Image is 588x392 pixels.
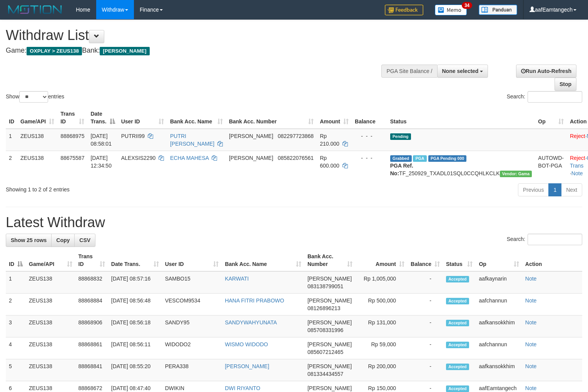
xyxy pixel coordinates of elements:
td: - [408,359,443,381]
a: Next [561,183,582,196]
td: 88868906 [75,316,108,337]
span: Copy [56,237,70,243]
td: Rp 59,000 [356,337,408,359]
a: 1 [548,183,561,196]
a: Note [571,170,583,176]
div: Showing 1 to 2 of 2 entries [6,183,239,193]
th: ID: activate to sort column descending [6,249,26,271]
span: Show 25 rows [11,237,47,243]
h1: Latest Withdraw [6,215,582,230]
span: [PERSON_NAME] [307,385,352,391]
td: ZEUS138 [26,294,75,316]
a: KARWATI [225,276,249,282]
span: ALEXSIS2290 [121,155,156,161]
div: - - - [355,154,384,162]
span: [DATE] 12:34:50 [90,155,112,169]
td: ZEUS138 [26,271,75,294]
a: Stop [555,78,576,91]
span: Copy 083138799051 to clipboard [307,283,343,289]
th: Bank Acc. Number: activate to sort column ascending [304,249,356,271]
h4: Game: Bank: [6,47,384,55]
td: 88868832 [75,271,108,294]
td: - [408,337,443,359]
span: [PERSON_NAME] [307,319,352,326]
span: [PERSON_NAME] [229,133,273,139]
div: PGA Site Balance / [381,65,437,78]
span: Rp 600.000 [320,155,339,169]
td: ZEUS138 [26,337,75,359]
a: CSV [74,234,95,247]
a: Note [525,385,537,391]
td: - [408,271,443,294]
th: User ID: activate to sort column ascending [162,249,222,271]
th: ID [6,107,17,129]
span: 88675587 [60,155,84,161]
th: Op: activate to sort column ascending [535,107,567,129]
td: ZEUS138 [26,359,75,381]
a: Run Auto-Refresh [516,65,576,78]
input: Search: [528,234,582,245]
td: 2 [6,151,17,180]
td: [DATE] 08:56:18 [108,316,162,337]
span: [PERSON_NAME] [100,47,149,55]
th: Trans ID: activate to sort column ascending [57,107,87,129]
td: ZEUS138 [26,316,75,337]
td: aafkaynarin [476,271,522,294]
label: Search: [507,234,582,245]
span: None selected [442,68,479,74]
span: Copy 085822076561 to clipboard [278,155,314,161]
a: ECHA MAHESA [170,155,209,161]
th: User ID: activate to sort column ascending [118,107,167,129]
th: Status [387,107,535,129]
th: Bank Acc. Number: activate to sort column ascending [226,107,317,129]
td: aafkansokkhim [476,359,522,381]
th: Bank Acc. Name: activate to sort column ascending [167,107,226,129]
span: Accepted [446,276,469,282]
td: 1 [6,129,17,151]
span: [PERSON_NAME] [307,363,352,369]
h1: Withdraw List [6,28,384,43]
td: 5 [6,359,26,381]
td: [DATE] 08:56:48 [108,294,162,316]
th: Bank Acc. Name: activate to sort column ascending [222,249,304,271]
td: aafchannun [476,294,522,316]
th: Amount: activate to sort column ascending [317,107,352,129]
td: 88868884 [75,294,108,316]
span: [PERSON_NAME] [307,297,352,304]
td: 1 [6,271,26,294]
td: PERA338 [162,359,222,381]
span: Pending [390,133,411,140]
span: [PERSON_NAME] [307,276,352,282]
span: Vendor URL: https://trx31.1velocity.biz [500,171,532,177]
img: Button%20Memo.svg [435,5,467,15]
div: - - - [355,132,384,140]
span: Accepted [446,364,469,370]
a: [PERSON_NAME] [225,363,269,369]
td: Rp 131,000 [356,316,408,337]
td: SAMBO15 [162,271,222,294]
label: Search: [507,91,582,103]
td: ZEUS138 [17,129,57,151]
td: [DATE] 08:57:16 [108,271,162,294]
label: Show entries [6,91,64,103]
td: AUTOWD-BOT-PGA [535,151,567,180]
td: [DATE] 08:56:11 [108,337,162,359]
th: Amount: activate to sort column ascending [356,249,408,271]
th: Action [522,249,582,271]
span: Marked by aafpengsreynich [413,155,426,162]
span: Copy 082297723868 to clipboard [278,133,314,139]
span: Accepted [446,320,469,326]
th: Trans ID: activate to sort column ascending [75,249,108,271]
img: panduan.png [479,5,517,15]
td: SANDY95 [162,316,222,337]
th: Game/API: activate to sort column ascending [26,249,75,271]
a: Note [525,341,537,347]
a: Reject [570,133,585,139]
td: Rp 1,005,000 [356,271,408,294]
a: Note [525,297,537,304]
td: aafchannun [476,337,522,359]
input: Search: [528,91,582,103]
span: Copy 085708331996 to clipboard [307,327,343,333]
span: Copy 081334434557 to clipboard [307,371,343,377]
td: ZEUS138 [17,151,57,180]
